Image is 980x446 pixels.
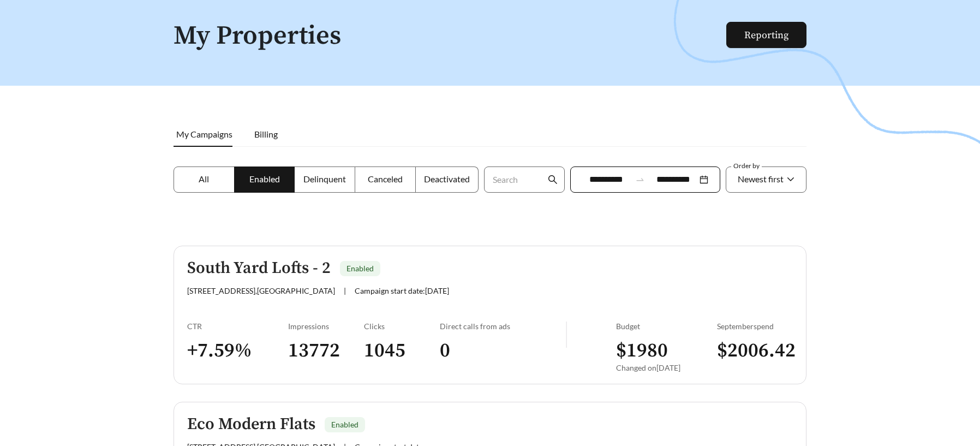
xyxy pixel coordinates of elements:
[331,420,358,429] span: Enabled
[176,129,232,139] span: My Campaigns
[635,175,645,185] span: to
[187,415,315,433] h5: Eco Modern Flats
[355,286,449,295] span: Campaign start date: [DATE]
[424,174,470,184] span: Deactivated
[288,322,364,331] div: Impressions
[548,175,558,185] span: search
[187,259,331,277] h5: South Yard Lofts - 2
[616,338,717,363] h3: $ 1980
[717,322,793,331] div: September spend
[249,174,280,184] span: Enabled
[187,286,335,295] span: [STREET_ADDRESS] , [GEOGRAPHIC_DATA]
[364,338,440,363] h3: 1045
[635,175,645,185] span: swap-right
[616,322,717,331] div: Budget
[566,322,567,348] img: line
[254,129,278,139] span: Billing
[440,322,566,331] div: Direct calls from ads
[174,246,806,384] a: South Yard Lofts - 2Enabled[STREET_ADDRESS],[GEOGRAPHIC_DATA]|Campaign start date:[DATE]CTR+7.59%...
[174,22,727,51] h1: My Properties
[346,264,374,273] span: Enabled
[738,174,784,184] span: Newest first
[288,338,364,363] h3: 13772
[187,338,288,363] h3: + 7.59 %
[440,338,566,363] h3: 0
[199,174,209,184] span: All
[364,322,440,331] div: Clicks
[717,338,793,363] h3: $ 2006.42
[616,363,717,372] div: Changed on [DATE]
[344,286,346,295] span: |
[303,174,346,184] span: Delinquent
[744,29,788,41] a: Reporting
[368,174,403,184] span: Canceled
[726,22,806,48] button: Reporting
[187,322,288,331] div: CTR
